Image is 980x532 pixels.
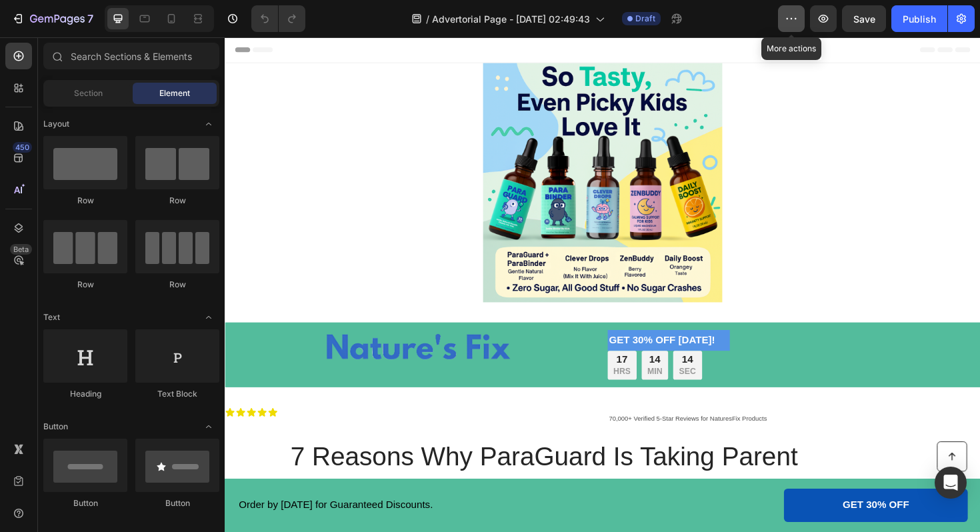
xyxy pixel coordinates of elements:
div: Button [135,497,219,509]
strong: GET 30% OFF [DATE]! [407,315,519,326]
div: 14 [481,335,499,349]
span: 70,000+ Verified 5-Star Reviews for NaturesFix Products [407,400,574,407]
span: Draft [635,13,655,25]
input: Search Sections & Elements [43,43,219,69]
span: Layout [43,118,69,130]
div: Row [43,195,127,207]
div: 450 [13,142,32,153]
button: 7 [5,5,99,32]
span: GET 30% OFF [654,489,725,501]
span: / [426,12,429,26]
button: Publish [891,5,947,32]
div: Row [135,279,219,291]
div: Open Intercom Messenger [935,467,967,499]
span: Advertorial Page - [DATE] 02:49:43 [432,12,590,26]
button: Save [842,5,886,32]
div: Heading [43,388,127,400]
img: gempages_577445842814764020-d0a34128-8b4a-4fd9-bbbd-f340309044da.png [239,27,561,281]
iframe: Design area [225,37,980,532]
div: Undo/Redo [251,5,305,32]
div: Row [135,195,219,207]
div: 17 [411,335,429,349]
div: Button [43,497,127,509]
span: Button [43,421,68,433]
p: HRS [411,349,429,360]
span: Order by [DATE] for Guaranteed Discounts. [15,489,220,501]
p: MIN [447,349,463,360]
p: SEC [481,349,499,360]
div: Text Block [135,388,219,400]
span: Section [74,87,103,99]
img: gempages_577445842814764020-951ec4d7-0f8b-4854-aac9-5d23551248b5.png [104,310,304,348]
span: Toggle open [198,416,219,437]
div: Beta [10,244,32,255]
div: 14 [447,335,463,349]
span: Toggle open [198,113,219,135]
div: Row [43,279,127,291]
h1: 7 Reasons Why ParaGuard Is Taking Parent Communities by Storm in [DATE]! [68,425,732,499]
span: Text [43,311,60,323]
span: Toggle open [198,307,219,328]
p: 7 [87,11,93,27]
div: Publish [903,12,936,26]
span: Save [853,13,875,25]
a: GET 30% OFF [592,478,787,513]
span: Element [159,87,190,99]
